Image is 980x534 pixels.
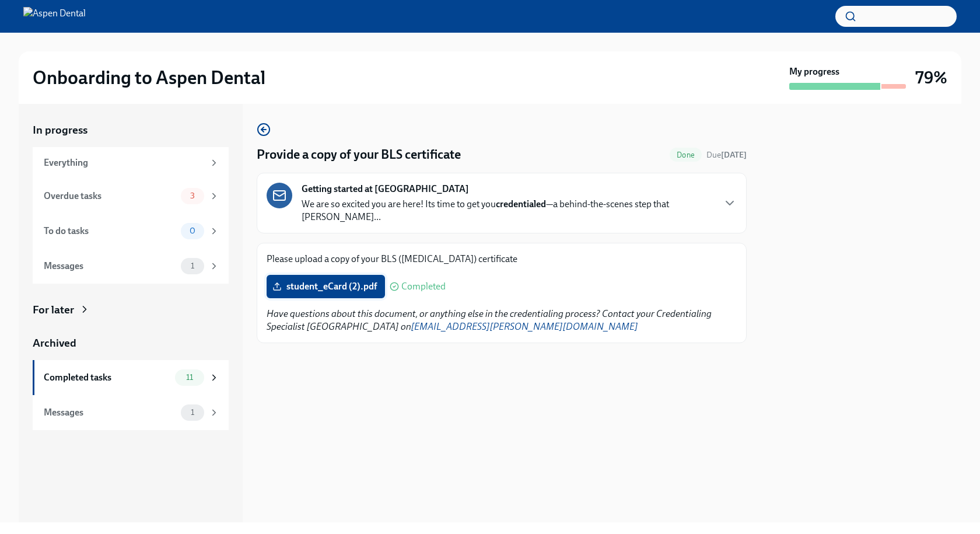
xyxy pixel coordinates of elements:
[33,336,229,351] a: Archived
[267,308,712,332] em: Have questions about this document, or anything else in the credentialing process? Contact your C...
[33,66,265,89] h2: Onboarding to Aspen Dental
[706,149,747,160] span: July 28th, 2024 07:00
[183,191,202,200] span: 3
[411,321,638,332] a: [EMAIL_ADDRESS][PERSON_NAME][DOMAIN_NAME]
[179,373,200,382] span: 11
[706,150,747,160] span: Due
[267,275,385,298] label: student_eCard (2).pdf
[33,395,229,430] a: Messages1
[184,408,201,417] span: 1
[401,282,446,291] span: Completed
[44,371,170,384] div: Completed tasks
[33,302,229,317] a: For later
[302,183,469,196] strong: Getting started at [GEOGRAPHIC_DATA]
[267,253,737,266] p: Please upload a copy of your BLS ([MEDICAL_DATA]) certificate
[33,147,229,179] a: Everything
[789,65,839,78] strong: My progress
[44,406,176,419] div: Messages
[183,226,202,235] span: 0
[33,123,229,138] a: In progress
[721,150,747,160] strong: [DATE]
[44,225,176,238] div: To do tasks
[44,190,176,203] div: Overdue tasks
[33,360,229,395] a: Completed tasks11
[496,198,546,210] strong: credentialed
[670,151,702,159] span: Done
[915,67,947,88] h3: 79%
[257,146,461,163] h4: Provide a copy of your BLS certificate
[184,261,201,270] span: 1
[33,214,229,249] a: To do tasks0
[23,7,86,26] img: Aspen Dental
[33,249,229,284] a: Messages1
[275,281,377,292] span: student_eCard (2).pdf
[33,179,229,214] a: Overdue tasks3
[44,260,176,273] div: Messages
[33,302,74,317] div: For later
[44,156,204,169] div: Everything
[302,198,713,224] p: We are so excited you are here! Its time to get you —a behind-the-scenes step that [PERSON_NAME]...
